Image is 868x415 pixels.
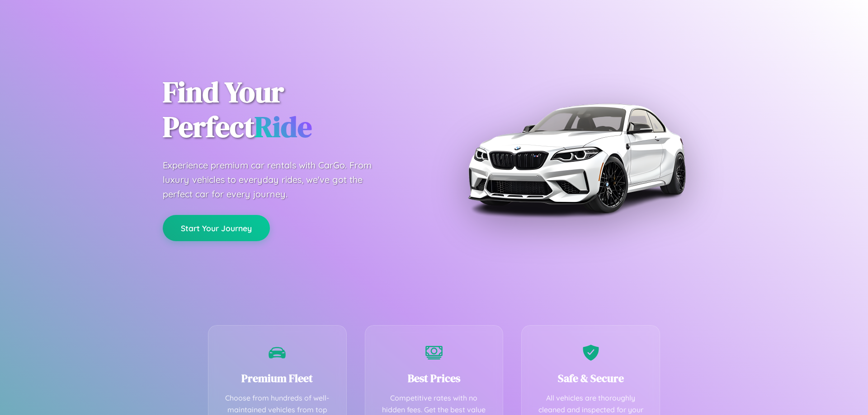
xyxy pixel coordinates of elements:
[222,371,333,386] h3: Premium Fleet
[255,107,312,146] span: Ride
[379,371,490,386] h3: Best Prices
[163,75,420,145] h1: Find Your Perfect
[163,158,389,201] p: Experience premium car rentals with CarGo. From luxury vehicles to everyday rides, we've got the ...
[535,371,646,386] h3: Safe & Secure
[463,45,689,271] img: Premium BMW car rental vehicle
[163,215,270,241] button: Start Your Journey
